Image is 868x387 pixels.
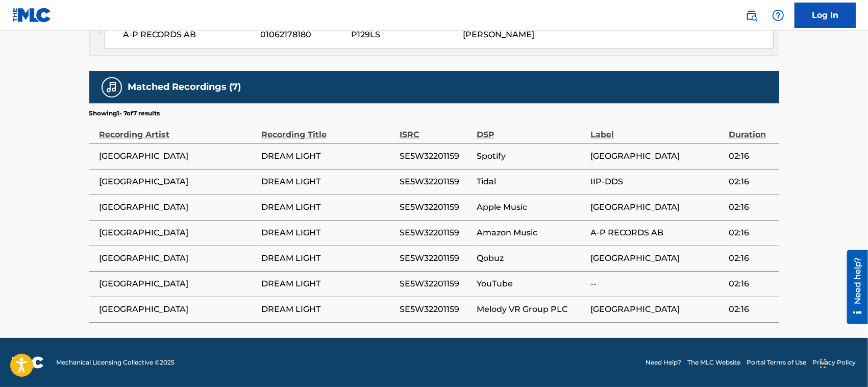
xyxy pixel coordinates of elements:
a: Privacy Policy [812,358,856,367]
span: 02:16 [729,278,774,290]
span: IIP-DDS [590,176,723,188]
p: Showing 1 - 7 of 7 results [89,109,160,118]
span: [GEOGRAPHIC_DATA] [100,201,257,213]
span: DREAM LIGHT [262,176,394,188]
a: The MLC Website [687,358,740,367]
span: [GEOGRAPHIC_DATA] [590,252,723,264]
h5: Matched Recordings (7) [128,81,241,93]
div: Need help? [11,7,25,54]
iframe: Resource Center [839,250,868,324]
img: logo [12,356,44,369]
span: 02:16 [729,150,774,162]
span: 02:16 [729,252,774,264]
span: Spotify [477,150,586,162]
span: 02:16 [729,303,774,316]
img: search [746,9,758,21]
span: SE5W32201159 [400,278,472,290]
span: [GEOGRAPHIC_DATA] [100,176,257,188]
span: DREAM LIGHT [262,150,394,162]
span: 01062178180 [261,29,343,41]
span: A-P RECORDS AB [123,29,253,41]
div: DSP [477,118,586,141]
div: Drag [820,348,826,379]
a: Need Help? [646,358,681,367]
span: [GEOGRAPHIC_DATA] [100,150,257,162]
iframe: Chat Widget [817,338,868,387]
a: Public Search [741,5,762,26]
span: [GEOGRAPHIC_DATA] [100,227,257,239]
span: 02:16 [729,201,774,213]
span: -- [590,278,723,290]
img: MLC Logo [12,8,52,22]
span: SE5W32201159 [400,227,472,239]
span: SE5W32201159 [400,176,472,188]
div: ISRC [400,118,472,141]
div: Recording Title [262,118,394,141]
div: Duration [729,118,774,141]
span: [GEOGRAPHIC_DATA] [590,201,723,213]
span: Melody VR Group PLC [477,303,586,316]
span: Qobuz [477,252,586,264]
span: Amazon Music [477,227,586,239]
span: DREAM LIGHT [262,303,394,316]
div: Label [590,118,723,141]
span: [GEOGRAPHIC_DATA] [100,303,257,316]
span: [PERSON_NAME] [463,30,534,39]
span: [GEOGRAPHIC_DATA] [100,278,257,290]
span: SE5W32201159 [400,150,472,162]
span: SE5W32201159 [400,252,472,264]
div: Help [768,5,788,26]
img: help [772,9,784,21]
span: DREAM LIGHT [262,201,394,213]
img: Matched Recordings [106,81,118,93]
span: DREAM LIGHT [262,278,394,290]
span: DREAM LIGHT [262,227,394,239]
a: Portal Terms of Use [747,358,806,367]
span: A-P RECORDS AB [590,227,723,239]
span: SE5W32201159 [400,303,472,316]
span: DREAM LIGHT [262,252,394,264]
span: [GEOGRAPHIC_DATA] [590,150,723,162]
span: [GEOGRAPHIC_DATA] [590,303,723,316]
span: Apple Music [477,201,586,213]
a: Log In [795,3,856,28]
span: SE5W32201159 [400,201,472,213]
span: [GEOGRAPHIC_DATA] [100,252,257,264]
span: P129LS [351,29,455,41]
span: YouTube [477,278,586,290]
span: 02:16 [729,176,774,188]
span: Tidal [477,176,586,188]
span: Mechanical Licensing Collective © 2025 [56,358,175,367]
span: 02:16 [729,227,774,239]
div: Recording Artist [100,118,257,141]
